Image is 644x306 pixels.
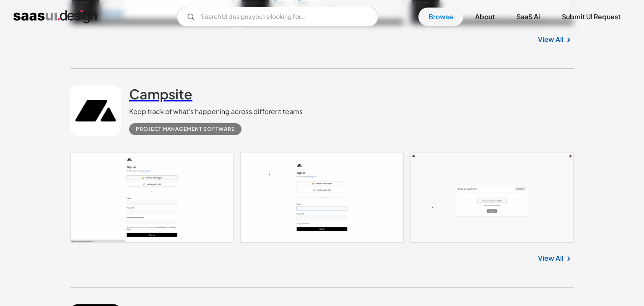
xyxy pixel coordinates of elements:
a: home [13,10,97,23]
a: About [465,8,505,26]
input: Search UI designs you're looking for... [177,7,378,27]
h2: Campsite [129,86,192,102]
a: Campsite [129,86,192,106]
a: Browse [418,8,463,26]
form: Email Form [177,7,378,27]
div: Keep track of what’s happening across different teams [129,106,303,117]
a: Submit UI Request [552,8,631,26]
a: SaaS Ai [506,8,550,26]
div: Project Management Software [136,124,235,134]
a: View All [538,34,563,44]
a: View All [538,253,563,263]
